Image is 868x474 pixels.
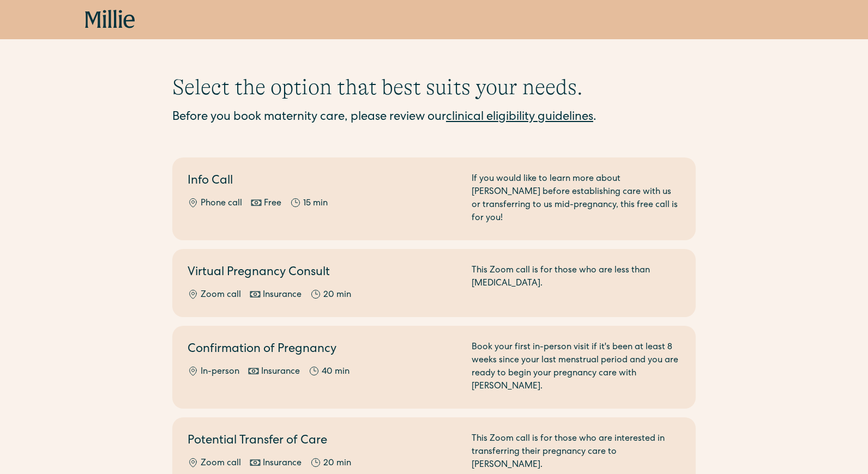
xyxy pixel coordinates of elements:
[201,366,239,379] div: In-person
[172,74,696,100] h1: Select the option that best suits your needs.
[261,366,300,379] div: Insurance
[472,264,680,302] div: This Zoom call is for those who are less than [MEDICAL_DATA].
[172,326,696,409] a: Confirmation of PregnancyIn-personInsurance40 minBook your first in-person visit if it's been at ...
[172,249,696,317] a: Virtual Pregnancy ConsultZoom callInsurance20 minThis Zoom call is for those who are less than [M...
[323,457,351,470] div: 20 min
[472,341,680,393] div: Book your first in-person visit if it's been at least 8 weeks since your last menstrual period an...
[201,289,241,302] div: Zoom call
[188,173,459,191] h2: Info Call
[322,366,349,379] div: 40 min
[201,457,241,470] div: Zoom call
[188,341,459,359] h2: Confirmation of Pregnancy
[446,112,593,124] a: clinical eligibility guidelines
[263,289,302,302] div: Insurance
[263,457,302,470] div: Insurance
[264,197,281,210] div: Free
[172,109,696,127] div: Before you book maternity care, please review our .
[472,433,680,472] div: This Zoom call is for those who are interested in transferring their pregnancy care to [PERSON_NA...
[303,197,328,210] div: 15 min
[172,157,696,240] a: Info CallPhone callFree15 minIf you would like to learn more about [PERSON_NAME] before establish...
[188,433,459,451] h2: Potential Transfer of Care
[472,173,680,225] div: If you would like to learn more about [PERSON_NAME] before establishing care with us or transferr...
[188,264,459,282] h2: Virtual Pregnancy Consult
[323,289,351,302] div: 20 min
[201,197,242,210] div: Phone call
